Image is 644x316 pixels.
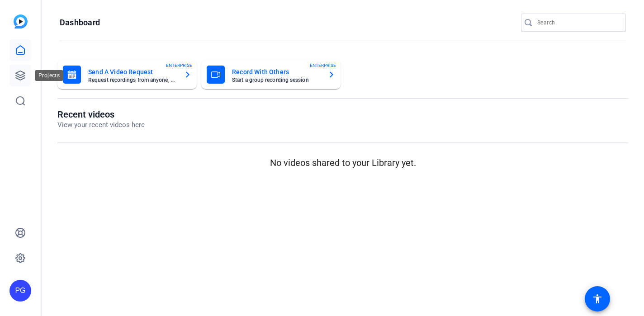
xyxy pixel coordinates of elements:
[592,293,603,304] mat-icon: accessibility
[310,62,336,69] span: ENTERPRISE
[57,156,628,170] p: No videos shared to your Library yet.
[35,70,63,81] div: Projects
[232,77,321,83] mat-card-subtitle: Start a group recording session
[201,60,341,89] button: Record With OthersStart a group recording sessionENTERPRISE
[57,120,145,130] p: View your recent videos here
[232,66,321,77] mat-card-title: Record With Others
[57,109,145,120] h1: Recent videos
[14,14,28,28] img: blue-gradient.svg
[60,17,100,28] h1: Dashboard
[57,60,197,89] button: Send A Video RequestRequest recordings from anyone, anywhereENTERPRISE
[9,280,31,302] div: PG
[88,77,177,83] mat-card-subtitle: Request recordings from anyone, anywhere
[88,66,177,77] mat-card-title: Send A Video Request
[537,17,619,28] input: Search
[166,62,192,69] span: ENTERPRISE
